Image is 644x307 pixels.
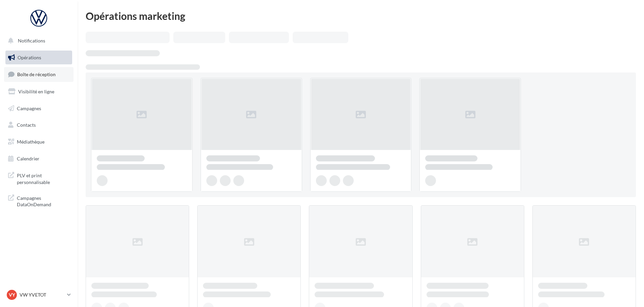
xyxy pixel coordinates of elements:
span: Calendrier [17,156,39,161]
a: Campagnes DataOnDemand [4,191,74,211]
a: Campagnes [4,101,74,116]
a: Visibilité en ligne [4,85,74,99]
a: Médiathèque [4,135,74,149]
div: Opérations marketing [86,11,636,21]
a: Calendrier [4,152,74,166]
a: PLV et print personnalisable [4,168,74,188]
span: Boîte de réception [17,71,56,77]
button: Notifications [4,34,71,48]
p: VW YVETOT [20,291,64,298]
a: Contacts [4,118,74,132]
span: PLV et print personnalisable [17,171,69,185]
span: Notifications [18,38,45,43]
a: Boîte de réception [4,67,74,82]
span: Médiathèque [17,139,45,145]
a: VY VW YVETOT [5,288,72,301]
span: VY [9,291,15,298]
span: Contacts [17,122,36,128]
span: Visibilité en ligne [18,89,54,94]
span: Campagnes [17,105,41,111]
a: Opérations [4,51,74,65]
span: Opérations [18,55,41,60]
span: Campagnes DataOnDemand [17,193,69,208]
